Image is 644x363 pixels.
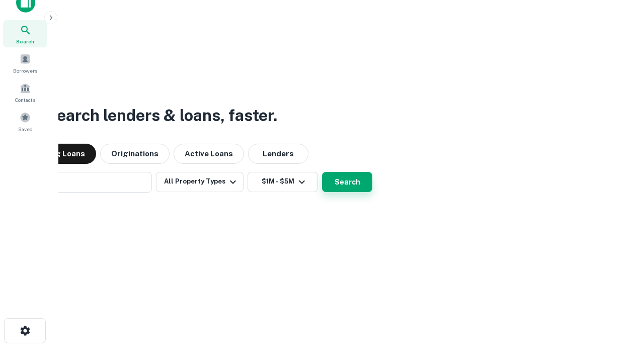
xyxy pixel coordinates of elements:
[248,144,308,164] button: Lenders
[13,67,37,75] span: Borrowers
[248,172,318,192] button: $1M - $5M
[322,172,372,192] button: Search
[18,125,33,133] span: Saved
[156,172,244,192] button: All Property Types
[100,144,170,164] button: Originations
[174,144,244,164] button: Active Loans
[16,37,34,45] span: Search
[3,20,47,47] a: Search
[15,96,35,104] span: Contacts
[3,79,47,106] a: Contacts
[594,282,644,331] iframe: Chat Widget
[46,103,277,128] h3: Search lenders & loans, faster.
[3,108,47,135] a: Saved
[3,49,47,77] a: Borrowers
